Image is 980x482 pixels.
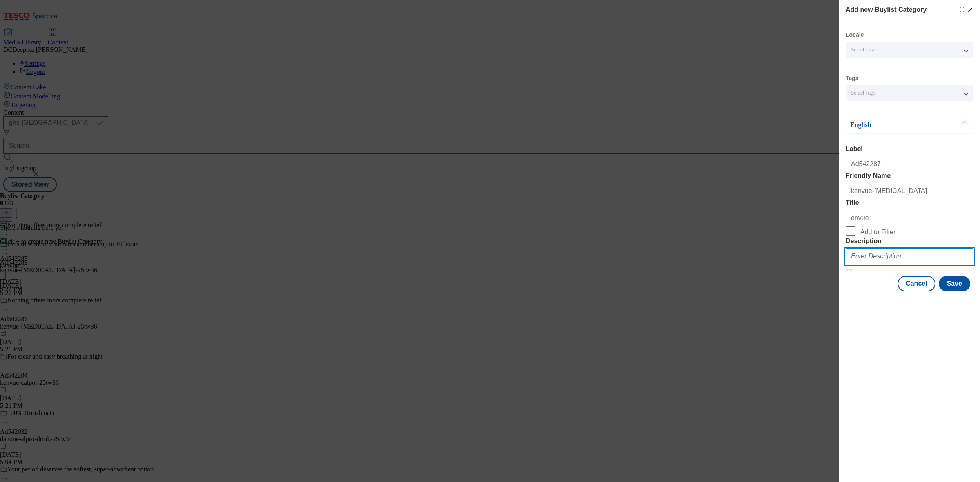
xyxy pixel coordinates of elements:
[846,199,973,207] label: Title
[846,33,864,37] label: Locale
[846,172,973,180] label: Friendly Name
[846,248,973,264] input: Enter Description
[846,238,973,245] label: Description
[850,121,936,129] p: English
[846,5,927,15] h4: Add new Buylist Category
[846,42,973,58] button: Select locale
[846,156,973,172] input: Enter Label
[846,145,973,153] label: Label
[846,85,973,101] button: Select Tags
[851,90,876,96] span: Select Tags
[846,210,973,226] input: Enter Title
[898,276,935,291] button: Cancel
[939,276,970,291] button: Save
[846,76,859,80] label: Tags
[851,47,878,53] span: Select locale
[846,183,973,199] input: Enter Friendly Name
[860,229,895,236] span: Add to Filter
